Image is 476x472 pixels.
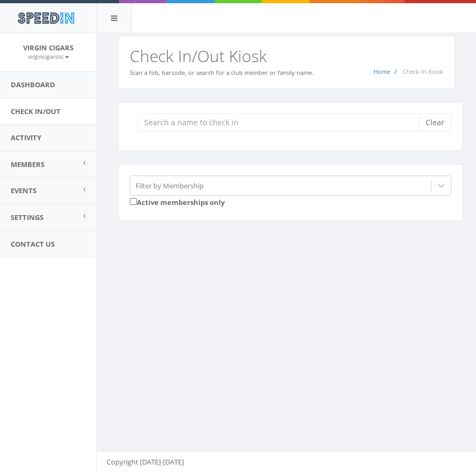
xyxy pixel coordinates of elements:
div: Filter by Membership [136,180,204,191]
input: Active memberships only [130,198,137,205]
small: Scan a fob, barcode, or search for a club member or family name. [130,68,314,77]
a: Home [374,67,390,75]
span: Contact Us [11,239,55,249]
span: Virgin Cigars [23,43,73,52]
input: Search a name to check in [137,113,427,132]
span: Check-In Kiosk [403,67,443,75]
small: virgincigarsllc [28,53,69,60]
span: Events [11,186,36,195]
span: Settings [11,212,43,222]
button: Clear [419,113,451,132]
h2: Check In/Out Kiosk [130,47,443,65]
img: speedin_logo.png [12,8,79,28]
a: virgincigarsllc [28,51,69,61]
label: Active memberships only [130,196,225,208]
span: Members [11,159,44,169]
